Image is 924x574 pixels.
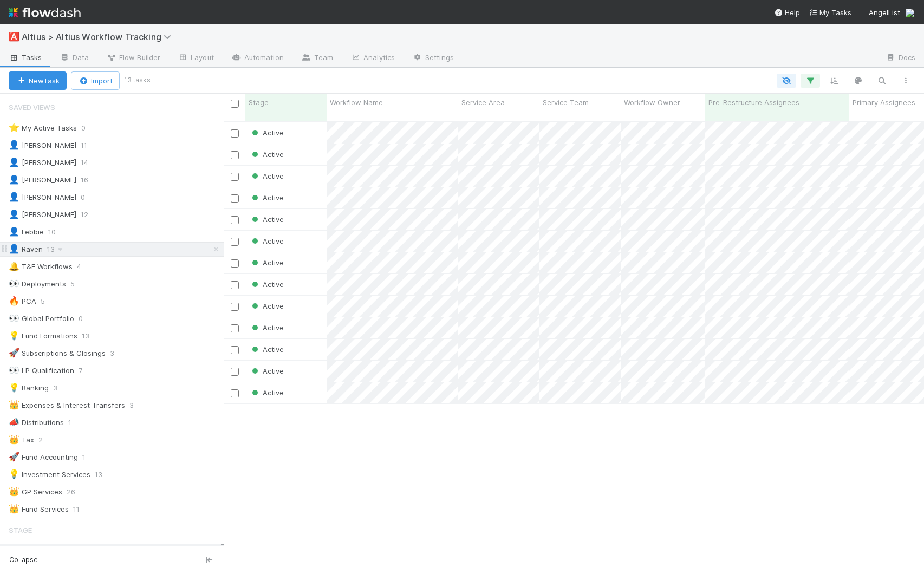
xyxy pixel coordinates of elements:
[82,329,100,343] span: 13
[9,364,74,377] div: LP Qualification
[250,322,284,333] div: Active
[9,175,19,184] span: 👤
[250,367,284,375] span: Active
[250,150,284,159] span: Active
[79,364,93,377] span: 7
[9,452,19,461] span: 🚀
[9,519,32,541] span: Stage
[95,468,113,481] span: 13
[9,192,19,201] span: 👤
[47,243,66,256] span: 13
[249,97,269,108] span: Stage
[9,243,43,256] div: Raven
[231,238,239,246] input: Toggle Row Selected
[774,7,800,18] div: Help
[68,416,82,429] span: 1
[250,366,284,376] div: Active
[461,97,505,108] span: Service Area
[250,192,284,203] div: Active
[9,158,19,167] span: 👤
[9,348,19,357] span: 🚀
[9,139,76,152] div: [PERSON_NAME]
[869,8,900,17] span: AngelList
[9,295,36,308] div: PCA
[231,216,239,224] input: Toggle Row Selected
[9,435,19,444] span: 👑
[404,50,463,67] a: Settings
[9,433,34,447] div: Tax
[9,503,69,516] div: Fund Services
[9,416,64,429] div: Distributions
[250,193,284,202] span: Active
[9,244,19,253] span: 👤
[250,323,284,332] span: Active
[250,345,284,354] span: Active
[330,97,383,108] span: Workflow Name
[9,71,67,90] button: NewTask
[9,487,19,496] span: 👑
[9,331,19,340] span: 💡
[9,3,81,22] img: logo-inverted-e16ddd16eac7371096b0.svg
[9,173,76,187] div: [PERSON_NAME]
[9,296,19,305] span: 🔥
[82,451,96,464] span: 1
[9,140,19,149] span: 👤
[169,50,223,67] a: Layout
[231,303,239,311] input: Toggle Row Selected
[9,227,19,236] span: 👤
[223,50,292,67] a: Automation
[81,208,99,221] span: 12
[250,279,284,290] div: Active
[129,399,145,412] span: 3
[9,485,62,499] div: GP Services
[9,208,76,221] div: [PERSON_NAME]
[231,389,239,397] input: Toggle Row Selected
[9,210,19,219] span: 👤
[250,236,284,246] div: Active
[9,418,19,427] span: 📣
[250,258,284,267] span: Active
[250,302,284,310] span: Active
[9,347,106,360] div: Subscriptions & Closings
[9,468,90,481] div: Investment Services
[70,277,86,291] span: 5
[250,149,284,160] div: Active
[250,127,284,138] div: Active
[71,71,120,90] button: Import
[9,400,19,409] span: 👑
[22,31,177,42] span: Altius > Altius Workflow Tracking
[81,191,96,204] span: 0
[77,260,92,273] span: 4
[231,281,239,289] input: Toggle Row Selected
[231,173,239,181] input: Toggle Row Selected
[9,314,19,323] span: 👀
[9,383,19,392] span: 💡
[231,194,239,203] input: Toggle Row Selected
[41,295,56,308] span: 5
[809,7,851,18] a: My Tasks
[124,75,151,85] small: 13 tasks
[250,215,284,224] span: Active
[231,259,239,268] input: Toggle Row Selected
[9,277,66,291] div: Deployments
[9,225,44,239] div: Febbie
[38,433,54,447] span: 2
[231,151,239,159] input: Toggle Row Selected
[231,129,239,138] input: Toggle Row Selected
[53,381,68,395] span: 3
[250,172,284,180] span: Active
[853,97,915,108] span: Primary Assignees
[51,50,97,67] a: Data
[231,368,239,376] input: Toggle Row Selected
[73,503,90,516] span: 11
[9,399,125,412] div: Expenses & Interest Transfers
[9,504,19,513] span: 👑
[97,50,169,67] a: Flow Builder
[250,301,284,311] div: Active
[9,191,76,204] div: [PERSON_NAME]
[292,50,342,67] a: Team
[9,451,78,464] div: Fund Accounting
[9,329,77,343] div: Fund Formations
[9,555,38,565] span: Collapse
[9,260,73,273] div: T&E Workflows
